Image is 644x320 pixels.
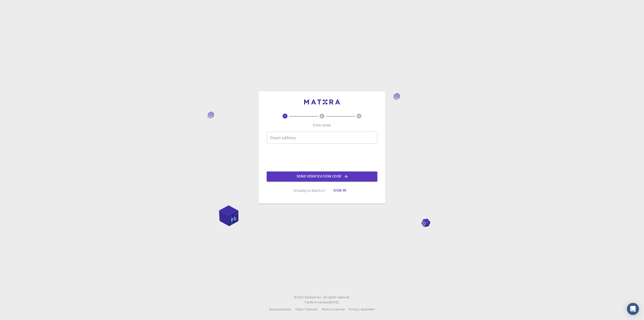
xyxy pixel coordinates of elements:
[305,295,322,300] a: Exabyte Inc.
[294,295,304,300] span: © 2025
[267,171,377,182] button: Send verification code
[294,188,325,193] p: Already on Mat3ra?
[329,300,339,305] a: [DATE].
[269,307,291,312] a: Documentation
[284,148,360,167] iframe: reCAPTCHA
[305,300,329,305] span: Platform version
[269,307,291,311] span: Documentation
[627,303,639,315] div: Open Intercom Messenger
[284,114,286,118] text: 1
[321,114,323,118] text: 2
[321,307,345,312] a: Terms of service
[295,307,317,312] a: Video Tutorials
[321,307,345,311] span: Terms of service
[305,295,322,299] span: Exabyte Inc.
[323,295,350,300] span: All rights reserved.
[295,307,317,311] span: Video Tutorials
[329,186,350,196] button: Sign in
[349,307,375,311] span: Privacy statement
[349,307,375,312] a: Privacy statement
[329,300,339,304] span: [DATE] .
[313,123,331,128] p: Enter email
[358,114,360,118] text: 3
